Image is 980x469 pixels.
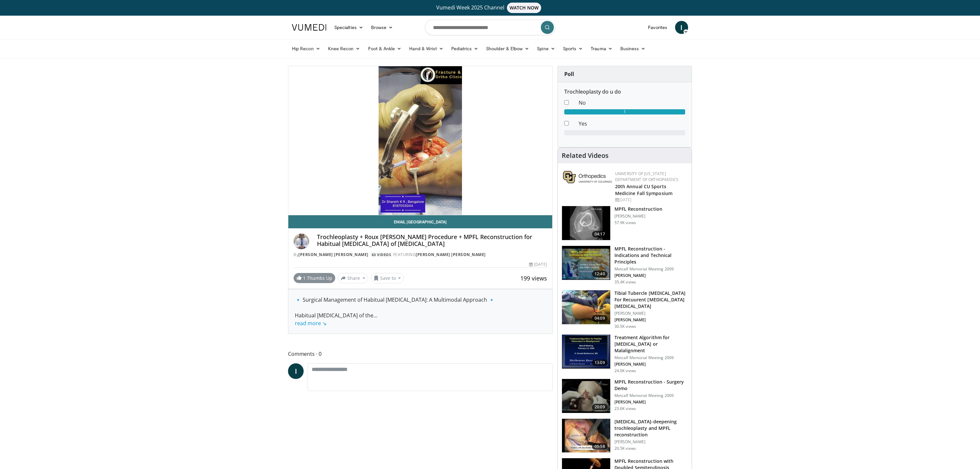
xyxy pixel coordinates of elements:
p: 57.9K views [614,220,636,225]
span: WATCH NOW [507,3,541,13]
h4: Trochleoplasty + Roux [PERSON_NAME] Procedure + MPFL Reconstruction for Habitual [MEDICAL_DATA] o... [317,234,547,248]
img: Avatar [294,234,309,249]
h3: [MEDICAL_DATA]-deepening trochleoplasty and MPFL reconstruction [614,418,688,438]
a: Knee Recon [324,42,364,55]
a: Business [616,42,650,55]
a: Trauma [587,42,616,55]
img: 38434_0000_3.png.150x105_q85_crop-smart_upscale.jpg [562,206,610,240]
a: 1 Thumbs Up [294,273,335,283]
a: Specialties [330,21,367,34]
p: 23.6K views [614,406,636,411]
span: Comments 0 [288,350,553,358]
span: 12:40 [592,271,608,277]
img: O0cEsGv5RdudyPNn5hMDoxOjB1O5lLKx_1.150x105_q85_crop-smart_upscale.jpg [562,290,610,324]
video-js: Video Player [288,66,552,215]
img: 642537_3.png.150x105_q85_crop-smart_upscale.jpg [562,335,610,369]
a: Pediatrics [447,42,482,55]
a: Foot & Ankle [364,42,406,55]
span: 05:58 [592,443,608,450]
a: [PERSON_NAME] [PERSON_NAME] [298,252,368,257]
a: I [288,363,304,379]
dd: Yes [574,120,690,128]
p: [PERSON_NAME] [614,439,688,445]
div: [DATE] [615,197,686,203]
a: 20th Annual CU Sports Medicine Fall Symposium [615,183,672,196]
input: Search topics, interventions [425,20,555,35]
a: Shoulder & Elbow [482,42,533,55]
a: 12:40 MPFL Reconstruction - Indications and Technical Principles Metcalf Memorial Meeting 2009 [P... [562,246,688,285]
h6: Trochleoplasty do u do [564,89,685,95]
img: XzOTlMlQSGUnbGTX4xMDoxOjB1O8AjAz_1.150x105_q85_crop-smart_upscale.jpg [562,419,610,453]
a: Sports [559,42,587,55]
p: [PERSON_NAME] [614,214,662,219]
p: Metcalf Memorial Meeting 2009 [614,355,688,360]
p: 30.5K views [614,324,636,329]
p: 20.5K views [614,446,636,451]
a: Email [GEOGRAPHIC_DATA] [288,215,552,228]
a: [PERSON_NAME] [PERSON_NAME] [416,252,486,257]
p: [PERSON_NAME] [614,400,688,405]
a: Hip Recon [288,42,324,55]
a: Favorites [644,21,671,34]
div: [DATE] [529,262,547,267]
span: 13:09 [592,359,608,366]
a: Hand & Wrist [405,42,447,55]
a: Vumedi Week 2025 ChannelWATCH NOW [293,3,687,13]
p: Metcalf Memorial Meeting 2009 [614,393,688,398]
h3: MPFL Reconstruction - Indications and Technical Principles [614,246,688,265]
a: 63 Videos [369,252,393,257]
h3: MPFL Reconstruction - Surgery Demo [614,379,688,392]
div: 1 [564,109,685,114]
a: 13:09 Treatment Algorithm for [MEDICAL_DATA] or Malalignment Metcalf Memorial Meeting 2009 [PERSO... [562,334,688,373]
h4: Related Videos [562,152,609,159]
h3: MPFL Reconstruction [614,206,662,212]
a: read more ↘ [295,320,326,327]
span: 04:17 [592,231,608,237]
img: 642458_3.png.150x105_q85_crop-smart_upscale.jpg [562,246,610,280]
p: [PERSON_NAME] [614,362,688,367]
h3: Treatment Algorithm for [MEDICAL_DATA] or Malalignment [614,334,688,354]
span: 199 views [520,274,547,282]
a: Browse [367,21,397,34]
img: 355603a8-37da-49b6-856f-e00d7e9307d3.png.150x105_q85_autocrop_double_scale_upscale_version-0.2.png [563,171,612,183]
span: 04:09 [592,315,608,322]
button: Save to [371,273,404,283]
p: 24.0K views [614,368,636,373]
span: 20:09 [592,404,608,410]
div: 🔹 Surgical Management of Habitual [MEDICAL_DATA]: A Multimodal Approach 🔹 Habitual [MEDICAL_DATA]... [295,296,546,327]
a: 04:17 MPFL Reconstruction [PERSON_NAME] 57.9K views [562,206,688,240]
div: By FEATURING [294,252,547,258]
p: 35.4K views [614,280,636,285]
a: Spine [533,42,559,55]
p: [PERSON_NAME] [614,273,688,278]
a: University of [US_STATE] Department of Orthopaedics [615,171,678,182]
span: ... [295,312,377,327]
a: 20:09 MPFL Reconstruction - Surgery Demo Metcalf Memorial Meeting 2009 [PERSON_NAME] 23.6K views [562,379,688,413]
p: Metcalf Memorial Meeting 2009 [614,266,688,272]
dd: No [574,99,690,107]
span: 1 [303,275,306,281]
a: 05:58 [MEDICAL_DATA]-deepening trochleoplasty and MPFL reconstruction [PERSON_NAME] 20.5K views [562,418,688,453]
h3: Tibial Tubercle [MEDICAL_DATA] For Recuurent [MEDICAL_DATA] [MEDICAL_DATA] [614,290,688,310]
img: VuMedi Logo [292,24,326,31]
img: aren_3.png.150x105_q85_crop-smart_upscale.jpg [562,379,610,413]
strong: Poll [564,70,574,78]
button: Share [338,273,368,283]
a: 04:09 Tibial Tubercle [MEDICAL_DATA] For Recuurent [MEDICAL_DATA] [MEDICAL_DATA] [PERSON_NAME] [P... [562,290,688,329]
a: I [675,21,688,34]
p: [PERSON_NAME] [614,317,688,323]
p: [PERSON_NAME] [614,311,688,316]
